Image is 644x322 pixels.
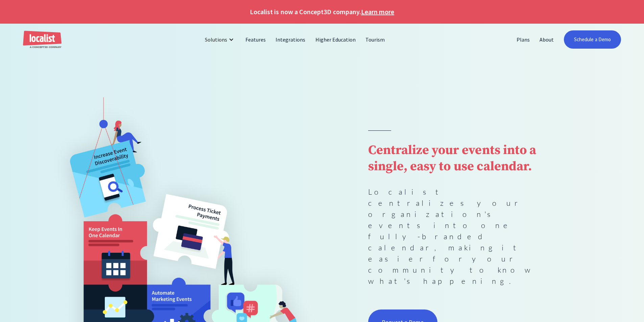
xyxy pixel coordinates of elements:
[205,35,227,44] div: Solutions
[271,31,310,48] a: Integrations
[368,186,552,287] p: Localist centralizes your organization's events into one fully-branded calendar, making it easier...
[361,7,394,17] a: Learn more
[23,31,62,49] a: home
[311,31,361,48] a: Higher Education
[512,31,535,48] a: Plans
[200,31,241,48] div: Solutions
[361,31,390,48] a: Tourism
[368,142,536,175] strong: Centralize your events into a single, easy to use calendar.
[564,30,621,49] a: Schedule a Demo
[535,31,559,48] a: About
[241,31,271,48] a: Features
